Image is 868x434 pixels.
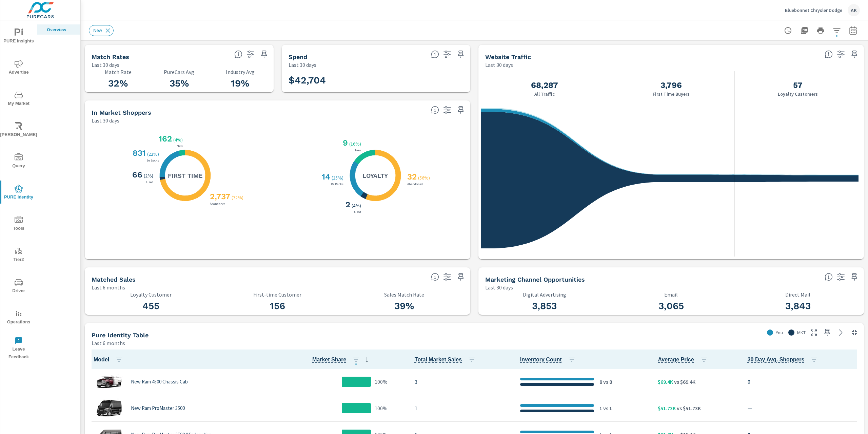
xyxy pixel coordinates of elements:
h5: Loyalty [362,172,388,180]
button: Print Report [814,24,827,37]
p: Direct Mail [738,291,857,298]
span: Total Market Sales [415,356,462,364]
div: AK [848,4,860,16]
h5: Match Rates [92,53,129,60]
p: Email [612,291,731,298]
h3: $42,704 [289,75,326,86]
h3: 9 [341,138,348,148]
span: Query [2,153,35,170]
h3: 32% [92,78,144,89]
p: ( 25% ) [332,175,345,181]
p: Overview [47,26,75,33]
span: Driver [2,278,35,295]
p: Last 6 months [92,339,125,347]
p: 1 [599,404,602,412]
p: $51.73K [658,404,676,412]
p: New Ram ProMaster 3500 [131,405,185,411]
p: Last 30 days [92,61,119,69]
h3: 2 [344,200,350,209]
p: ( 16% ) [349,141,362,147]
p: New Ram 4500 Chassis Cab [131,379,188,385]
p: Be Backs [145,159,160,162]
h5: Matched Sales [92,276,136,283]
p: vs $69.4K [673,378,695,386]
p: 3 [415,378,509,386]
span: PURE Identity shoppers interested in that specific model. [748,356,805,364]
span: Total PureCars DigAdSpend. Data sourced directly from the Ad Platforms. Non-Purecars DigAd client... [431,50,439,58]
p: 100% [375,378,388,386]
span: Tools [2,216,35,232]
span: PURE Insights [2,29,35,45]
p: 0 [748,378,856,386]
p: 100% [375,404,388,412]
p: Last 30 days [92,116,119,125]
h5: Spend [289,53,307,60]
h3: 35% [153,78,205,89]
p: ( 2% ) [144,173,155,179]
button: Select Date Range [846,24,860,37]
h5: Pure Identity Table [92,332,149,339]
p: vs 8 [602,378,612,386]
a: See more details in report [835,327,846,338]
p: $69.4K [658,378,673,386]
p: vs 1 [602,404,612,412]
p: Loyalty Customer [92,291,210,298]
p: Used [145,181,155,184]
p: New [354,149,362,152]
p: Last 30 days [485,283,513,291]
button: Make Fullscreen [808,327,819,338]
span: Matched shoppers that can be exported to each channel type. This is targetable traffic. [825,273,833,281]
h5: Marketing Channel Opportunities [485,276,585,283]
span: Save this to your personalized report [822,327,833,338]
button: "Export Report to PDF" [797,24,811,37]
h3: 3,853 [485,300,604,312]
h5: Website Traffic [485,53,531,60]
span: Save this to your personalized report [259,49,270,60]
h3: 66 [131,170,142,180]
p: vs $51.73K [676,404,701,412]
p: Digital Advertising [485,291,604,298]
h3: 455 [92,300,210,312]
p: ( 72% ) [232,194,245,201]
span: Save this to your personalized report [849,271,860,282]
span: PURE Identity [2,185,35,201]
p: Abandoned [406,183,424,186]
button: Minimize Widget [849,327,860,338]
p: Industry Avg [214,69,267,75]
span: Leave Feedback [2,337,35,361]
p: ( 22% ) [147,151,160,157]
p: MKT [797,329,806,336]
span: New [89,28,106,33]
p: Match Rate [92,69,144,75]
span: Operations [2,309,35,326]
h5: In Market Shoppers [92,109,151,116]
p: PureCars Avg [153,69,205,75]
span: Average Price [658,356,710,364]
span: Tier2 [2,247,35,264]
span: Advertise [2,60,35,76]
div: New [89,25,114,36]
h3: 14 [320,172,330,182]
span: Total Market Sales [415,356,478,364]
h3: 3,843 [738,300,857,312]
img: glamour [96,398,123,418]
span: Market Share [312,356,371,364]
h3: 3,065 [612,300,731,312]
span: Count of Unique Inventory from websites within the market. [520,356,562,364]
span: 30 Day Avg. Shoppers [748,356,821,364]
h3: 831 [131,148,146,158]
p: Last 30 days [289,61,316,69]
p: ( 56% ) [418,175,431,181]
span: Save this to your personalized report [455,105,466,115]
span: Average Internet price per model across the market vs dealership. [658,356,694,364]
p: Used [353,210,362,214]
p: ( 4% ) [352,203,362,209]
p: Last 6 months [92,283,125,291]
p: ( 4% ) [173,137,184,143]
h3: 19% [214,78,267,89]
img: glamour [96,372,123,392]
h3: 162 [157,134,172,144]
span: Save this to your personalized report [455,49,466,60]
h3: 32 [406,172,417,182]
span: Model [94,356,126,364]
